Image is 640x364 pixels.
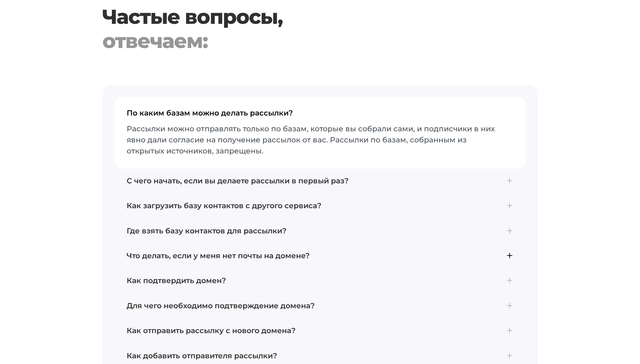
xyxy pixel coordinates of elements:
[127,352,514,360] h4: Как добавить отправителя рассылки?
[127,326,514,335] h4: Как отправить рассылку с нового домена?
[127,276,514,285] h4: Как подтвердить домен?
[127,227,514,235] h4: Где взять базу контактов для рассылки?
[127,302,514,310] h4: Для чего необходимо подтверждение домена?
[127,201,514,210] h4: Как загрузить базу контактов с другого сервиса?
[127,123,514,156] p: Рассылки можно отправлять только по базам, которые вы собрали сами, и подписчики в них явно дали ...
[102,5,501,53] h2: Частые вопросы,
[127,177,514,185] h4: С чего начать, если вы делаете рассылки в первый раз?
[127,252,514,260] h4: Что делать, если у меня нет почты на домене?
[127,109,514,123] h4: По каким базам можно делать рассылки?
[102,29,501,53] div: отвечаем:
